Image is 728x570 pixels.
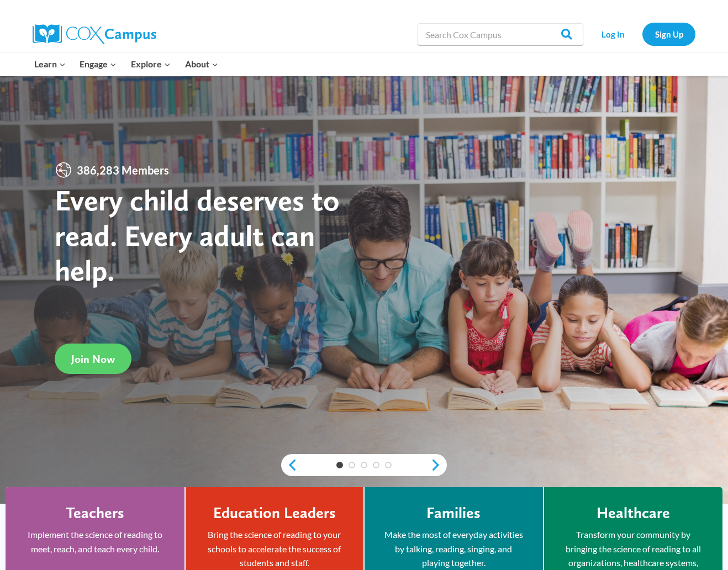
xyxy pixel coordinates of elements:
[202,527,347,570] p: Bring the science of reading to your schools to accelerate the success of students and staff.
[71,352,115,366] span: Join Now
[336,462,343,468] a: 1
[589,23,695,45] nav: Secondary Navigation
[589,23,637,45] a: Log In
[418,23,583,45] input: Search Cox Campus
[213,504,336,522] h4: Education Leaders
[426,504,481,522] h4: Families
[349,462,355,468] a: 2
[281,458,298,472] a: previous
[642,23,695,45] a: Sign Up
[281,454,447,476] div: content slider buttons
[361,462,367,468] a: 3
[34,57,66,71] span: Learn
[381,527,526,570] p: Make the most of everyday activities by talking, reading, singing, and playing together.
[55,344,131,374] a: Join Now
[185,57,218,71] span: About
[66,504,124,522] h4: Teachers
[385,462,392,468] a: 5
[131,57,171,71] span: Explore
[33,24,156,44] img: Cox Campus
[22,527,168,556] p: Implement the science of reading to meet, reach, and teach every child.
[55,182,340,288] strong: Every child deserves to read. Every adult can help.
[430,458,447,472] a: next
[27,52,225,76] nav: Primary Navigation
[597,504,670,522] h4: Healthcare
[373,462,379,468] a: 4
[72,161,173,179] span: 386,283 Members
[80,57,117,71] span: Engage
